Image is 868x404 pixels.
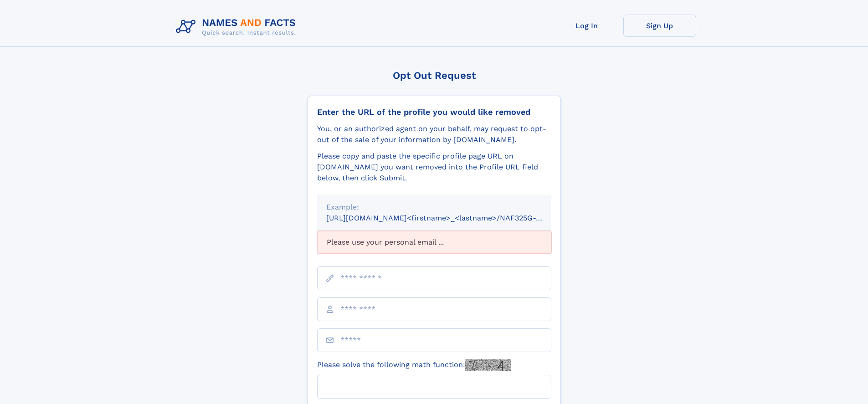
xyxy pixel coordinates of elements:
label: Please solve the following math function: [317,359,511,371]
div: Please copy and paste the specific profile page URL on [DOMAIN_NAME] you want removed into the Pr... [317,151,551,184]
div: Please use your personal email ... [317,231,551,254]
a: Log In [550,15,623,37]
img: Logo Names and Facts [172,15,303,39]
div: Example: [326,202,542,213]
small: [URL][DOMAIN_NAME]<firstname>_<lastname>/NAF325G-xxxxxxxx [326,214,569,222]
div: Enter the URL of the profile you would like removed [317,107,551,117]
div: You, or an authorized agent on your behalf, may request to opt-out of the sale of your informatio... [317,123,551,145]
a: Sign Up [623,15,696,37]
div: Opt Out Request [308,70,561,81]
